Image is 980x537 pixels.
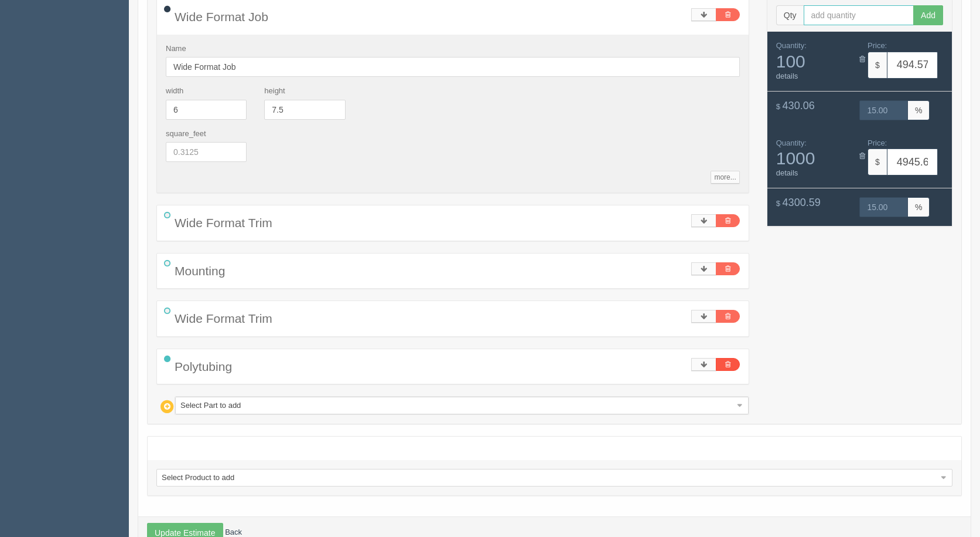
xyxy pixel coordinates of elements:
[776,168,798,177] a: details
[776,148,851,168] span: 1000
[166,86,183,97] label: width
[776,5,804,25] span: Qty
[868,52,887,79] span: $
[175,397,749,414] a: Select Part to add
[776,52,851,71] span: 100
[783,100,815,112] span: 430.06
[175,264,225,278] span: Mounting
[908,100,930,120] span: %
[913,5,943,25] button: Add
[776,41,807,50] span: Quantity:
[264,86,285,97] label: height
[156,469,952,487] a: Select Product to add
[711,171,739,184] a: more...
[868,148,887,175] span: $
[868,139,887,147] span: Price:
[804,5,914,25] input: add quantity
[908,197,930,217] span: %
[175,360,232,373] span: Polytubing
[783,197,821,208] span: 4300.59
[776,72,798,80] a: details
[166,129,206,140] label: square_feet
[166,142,247,162] input: 0.3125
[162,470,937,486] span: Select Product to add
[225,528,242,536] a: Back
[175,312,272,325] span: Wide Format Trim
[180,397,733,414] span: Select Part to add
[166,43,186,55] label: Name
[175,216,272,229] span: Wide Format Trim
[166,57,740,77] input: Name
[175,10,268,23] span: Wide Format Job
[776,199,780,208] span: $
[776,102,780,111] span: $
[868,41,887,50] span: Price:
[776,139,807,147] span: Quantity:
